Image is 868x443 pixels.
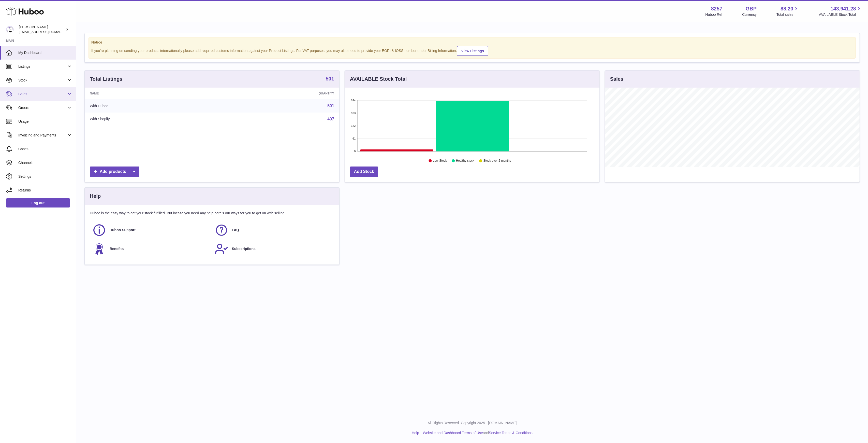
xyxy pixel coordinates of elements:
span: 143,941.28 [831,5,856,12]
span: Subscriptions [232,246,256,251]
a: 143,941.28 AVAILABLE Stock Total [819,5,862,17]
span: Listings [18,64,67,69]
a: View Listings [457,46,488,56]
strong: GBP [746,5,757,12]
a: Log out [6,198,70,207]
a: Benefits [92,242,210,256]
a: 501 [327,104,334,108]
text: Stock over 2 months [483,159,511,163]
text: 61 [352,137,356,140]
span: FAQ [232,228,239,232]
div: Huboo Ref [705,12,723,17]
h3: Total Listings [90,76,123,82]
p: All Rights Reserved. Copyright 2025 - [DOMAIN_NAME] [80,421,864,425]
strong: Notice [91,40,853,45]
span: Orders [18,105,67,110]
span: Usage [18,119,72,124]
a: Add Stock [350,167,378,177]
div: Currency [742,12,757,17]
a: 88.20 Total sales [776,5,799,17]
span: Huboo Support [110,228,136,232]
p: Huboo is the easy way to get your stock fulfilled. But incase you need any help here's our ways f... [90,211,334,216]
span: AVAILABLE Stock Total [819,12,862,17]
a: 497 [327,117,334,121]
img: don@skinsgolf.com [6,26,14,33]
span: Cases [18,147,72,151]
text: Low Stock [433,159,447,163]
span: My Dashboard [18,50,72,55]
a: FAQ [215,223,332,237]
td: With Huboo [85,99,222,113]
a: Service Terms & Conditions [489,431,533,435]
a: Help [412,431,419,435]
a: Subscriptions [215,242,332,256]
strong: 8257 [711,5,723,12]
li: and [421,431,533,435]
div: [PERSON_NAME] [19,25,65,34]
text: Healthy stock [456,159,475,163]
span: Stock [18,78,67,83]
a: Huboo Support [92,223,210,237]
span: Channels [18,160,72,165]
span: 88.20 [781,5,793,12]
a: Website and Dashboard Terms of Use [423,431,483,435]
a: Add products [90,167,139,177]
span: Total sales [776,12,799,17]
text: 122 [351,124,356,127]
text: 0 [354,150,356,153]
h3: AVAILABLE Stock Total [350,76,407,82]
span: Settings [18,174,72,179]
h3: Sales [610,76,623,82]
text: 244 [351,99,356,102]
td: With Shopify [85,113,222,126]
h3: Help [90,193,101,200]
text: 183 [351,112,356,115]
span: Returns [18,188,72,193]
a: 501 [326,76,334,82]
div: If you're planning on sending your products internationally please add required customs informati... [91,45,853,56]
span: Benefits [110,246,124,251]
th: Quantity [222,88,339,99]
span: [EMAIL_ADDRESS][DOMAIN_NAME] [19,30,75,34]
span: Sales [18,92,67,96]
strong: 501 [326,76,334,81]
span: Invoicing and Payments [18,133,67,138]
th: Name [85,88,222,99]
